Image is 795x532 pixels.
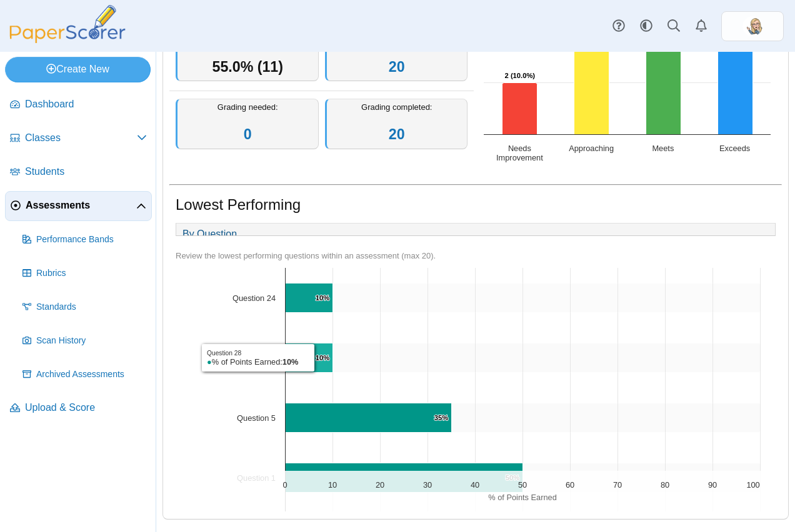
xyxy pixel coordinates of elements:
text: 10 [328,480,337,490]
a: Classes [5,124,152,154]
span: Students [25,165,147,179]
text: 50 [518,480,527,490]
span: Archived Assessments [36,368,147,381]
span: Emily Wasley [742,16,762,36]
div: Grading needed: [176,99,319,149]
path: Question 28, 10%. % of Points Earned. [286,343,333,372]
text: 35% [434,414,448,421]
div: Review the lowest performing questions within an assessment (max 20). [176,250,776,262]
div: Percent mastered: [176,31,319,82]
text: Exceeds [719,144,750,153]
a: 20 [389,126,405,142]
span: Assessments [26,199,136,212]
text: 90 [708,480,717,490]
text: 70 [613,480,622,490]
path: Question 1, 50. . [523,463,761,492]
span: 55.0% (11) [212,59,283,75]
text: Question 5 [237,413,276,423]
text: Question 1 [237,473,276,483]
text: Approaching [569,144,614,153]
path: Needs Improvement, 2. Overall Assessment Performance. [502,83,537,135]
span: Classes [25,131,137,145]
a: Archived Assessments [17,360,152,390]
span: Rubrics [36,267,147,280]
img: PaperScorer [5,5,130,43]
path: Exceeds, 4. Overall Assessment Performance. [718,32,753,135]
span: Dashboard [25,97,147,111]
span: Scan History [36,335,147,347]
path: Question 5, 35%. % of Points Earned. [286,403,452,432]
text: 2 (10.0%) [505,72,536,79]
span: Upload & Score [25,401,147,415]
text: % of Points Earned [488,493,557,502]
a: Scan History [17,326,152,356]
div: Grading completed: [325,99,468,149]
text: 40 [471,480,479,490]
text: 0 [282,480,287,490]
h1: Lowest Performing [176,194,301,215]
text: 20 [376,480,384,490]
div: Chart. Highcharts interactive chart. [176,262,776,511]
path: Question 24, 90. . [333,283,761,312]
a: Dashboard [5,90,152,120]
text: 10% [316,354,329,362]
img: ps.zKYLFpFWctilUouI [742,16,762,36]
span: Performance Bands [36,234,147,246]
text: 60 [566,480,574,490]
a: Standards [17,292,152,322]
a: Rubrics [17,259,152,288]
a: PaperScorer [5,34,130,45]
text: Question 28 [232,353,276,363]
text: 50% [506,474,519,481]
text: Meets [652,144,674,153]
text: 100 [746,480,759,490]
text: Needs Improvement [496,144,543,162]
a: ps.zKYLFpFWctilUouI [721,11,784,41]
a: Students [5,157,152,187]
path: Question 24, 10%. % of Points Earned. [286,283,333,312]
a: Create New [5,57,151,82]
path: Question 1, 50%. % of Points Earned. [286,463,523,492]
text: 30 [423,480,432,490]
a: 20 [389,59,405,75]
text: 10% [316,294,329,302]
path: Question 5, 65. . [452,403,761,432]
a: Performance Bands [17,225,152,255]
a: Alerts [687,12,715,40]
div: Student count: [325,31,468,82]
a: 0 [244,126,252,142]
path: Question 28, 90. . [333,343,761,372]
span: Standards [36,301,147,313]
text: 80 [661,480,669,490]
text: Question 24 [232,293,276,303]
a: Upload & Score [5,393,152,423]
a: Assessments [5,191,152,221]
a: By Question [176,224,243,245]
